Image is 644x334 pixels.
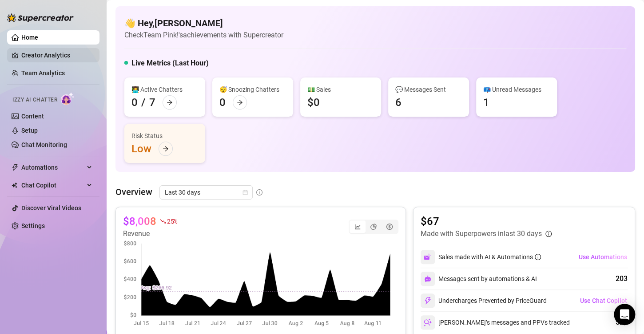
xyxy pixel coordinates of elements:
[421,228,542,239] article: Made with Superpowers in last 30 days
[424,275,431,282] img: svg%3e
[149,95,155,110] div: 7
[21,204,81,212] a: Discover Viral Videos
[535,254,541,260] span: info-circle
[21,160,84,175] span: Automations
[424,297,432,305] img: svg%3e
[421,315,570,330] div: [PERSON_NAME]’s messages and PPVs tracked
[167,99,173,106] span: arrow-right
[219,85,286,94] div: 😴 Snoozing Chatters
[21,113,44,120] a: Content
[580,293,628,308] button: Use Chat Copilot
[21,69,65,77] a: Team Analytics
[12,164,19,171] span: thunderbolt
[354,224,361,230] span: line-chart
[12,182,17,188] img: Chat Copilot
[163,146,169,152] span: arrow-right
[395,95,402,110] div: 6
[160,218,166,224] span: fall
[545,231,552,237] span: info-circle
[578,250,628,264] button: Use Automations
[307,95,320,110] div: $0
[21,48,92,62] a: Creator Analytics
[12,96,57,104] span: Izzy AI Chatter
[165,186,247,199] span: Last 30 days
[131,95,138,110] div: 0
[21,141,67,148] a: Chat Monitoring
[370,224,377,230] span: pie-chart
[115,185,152,199] article: Overview
[242,190,248,195] span: calendar
[616,273,628,284] div: 203
[256,189,262,196] span: info-circle
[21,222,45,229] a: Settings
[21,178,84,192] span: Chat Copilot
[438,252,541,262] div: Sales made with AI & Automations
[219,95,226,110] div: 0
[124,29,283,41] article: Check Team Pink!'s achievements with Supercreator
[123,228,177,239] article: Revenue
[483,95,489,110] div: 1
[483,85,550,94] div: 📪 Unread Messages
[386,224,393,230] span: dollar-circle
[579,253,627,261] span: Use Automations
[307,85,374,94] div: 💵 Sales
[421,214,552,228] article: $67
[424,318,432,326] img: svg%3e
[349,220,398,234] div: segmented control
[7,13,74,22] img: logo-BBDzfeDw.svg
[395,85,462,94] div: 💬 Messages Sent
[131,131,198,141] div: Risk Status
[614,304,635,325] div: Open Intercom Messenger
[21,34,38,41] a: Home
[124,17,283,29] h4: 👋 Hey, [PERSON_NAME]
[61,92,75,105] img: AI Chatter
[237,99,243,106] span: arrow-right
[131,58,209,69] h5: Live Metrics (Last Hour)
[580,297,627,304] span: Use Chat Copilot
[421,272,537,286] div: Messages sent by automations & AI
[424,253,432,261] img: svg%3e
[21,127,38,134] a: Setup
[131,85,198,94] div: 👩‍💻 Active Chatters
[167,217,177,225] span: 25 %
[421,293,547,308] div: Undercharges Prevented by PriceGuard
[123,214,156,228] article: $8,008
